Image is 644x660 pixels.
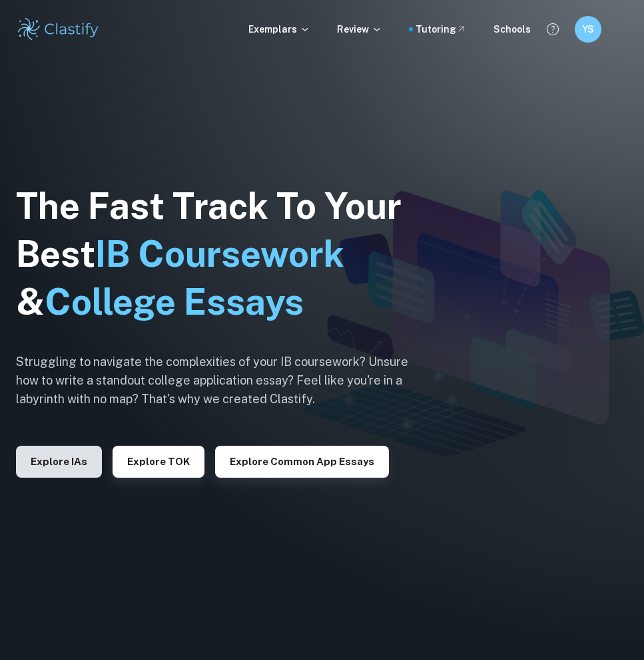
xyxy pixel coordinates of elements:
h6: Struggling to navigate the complexities of your IB coursework? Unsure how to write a standout col... [16,353,429,409]
span: IB Coursework [95,233,344,275]
button: Help and Feedback [541,18,564,41]
h1: The Fast Track To Your Best & [16,182,429,326]
p: Exemplars [248,22,310,37]
a: Schools [493,22,531,37]
button: Explore IAs [16,446,102,478]
a: Explore Common App essays [215,454,389,467]
a: Explore IAs [16,454,102,467]
button: Explore Common App essays [215,446,389,478]
button: Explore TOK [113,446,204,478]
h6: YS [581,22,596,37]
a: Explore TOK [113,454,204,467]
span: College Essays [45,281,304,323]
a: Tutoring [416,22,467,37]
button: YS [575,16,601,43]
img: Clastify logo [16,16,101,43]
p: Review [337,22,382,37]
